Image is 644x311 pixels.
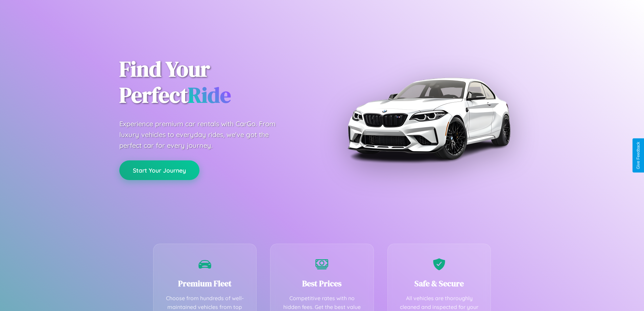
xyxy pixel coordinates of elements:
button: Start Your Journey [119,160,199,180]
img: Premium BMW car rental vehicle [344,34,513,203]
p: Experience premium car rentals with CarGo. From luxury vehicles to everyday rides, we've got the ... [119,118,288,151]
div: Give Feedback [636,142,641,169]
span: Ride [188,80,231,110]
h3: Best Prices [281,278,363,289]
h3: Safe & Secure [398,278,481,289]
h3: Premium Fleet [164,278,246,289]
h1: Find Your Perfect [119,56,312,108]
